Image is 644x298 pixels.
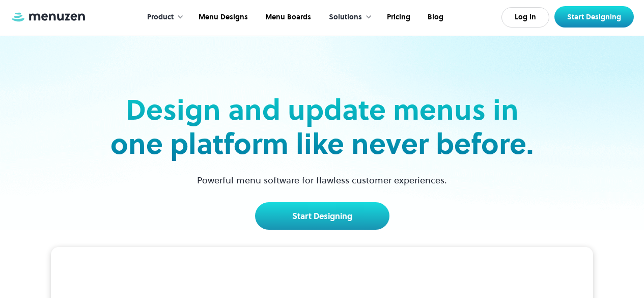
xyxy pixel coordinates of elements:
p: Powerful menu software for flawless customer experiences. [184,173,460,187]
a: Menu Designs [189,2,256,33]
a: Pricing [377,2,418,33]
a: Menu Boards [256,2,319,33]
a: Start Designing [554,6,634,28]
a: Blog [418,2,451,33]
div: Product [147,12,174,23]
h2: Design and update menus in one platform like never before. [107,93,537,161]
div: Product [137,2,189,33]
a: Start Designing [255,202,389,230]
div: Solutions [329,12,362,23]
div: Solutions [319,2,377,33]
a: Log In [501,7,549,28]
